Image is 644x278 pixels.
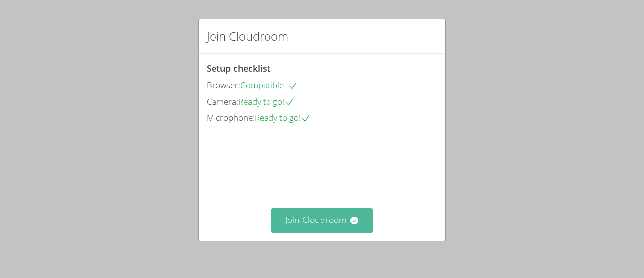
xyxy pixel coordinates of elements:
span: Ready to go! [255,112,311,123]
span: Compatible [240,79,298,91]
button: Join Cloudroom [271,208,373,232]
span: Microphone: [207,112,255,123]
span: Ready to go! [238,96,294,107]
span: Camera: [207,96,238,107]
span: Setup checklist [207,62,270,74]
span: Browser: [207,79,240,91]
h2: Join Cloudroom [207,27,288,45]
